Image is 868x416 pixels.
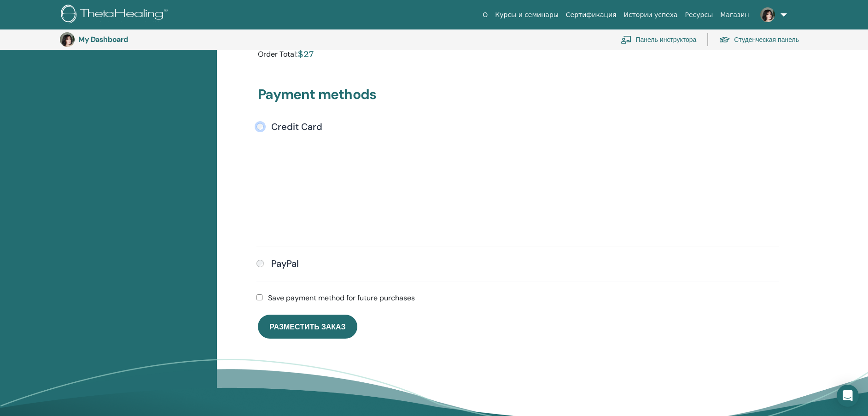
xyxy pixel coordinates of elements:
span: Разместить заказ [269,322,345,332]
h3: Payment methods [258,86,777,106]
a: Истории успеха [620,6,682,23]
a: Сертификация [562,6,620,23]
img: default.jpg [60,32,75,47]
img: graduation-cap.svg [719,36,730,44]
a: Курсы и семинары [491,6,562,23]
iframe: Защищенное окно для ввода платежных данных [268,132,509,237]
h4: PayPal [271,258,299,269]
button: Разместить заказ [258,315,357,339]
label: Save payment method for future purchases [268,293,415,304]
img: default.jpg [760,7,775,22]
div: Order Total: [258,47,297,64]
h3: My Dashboard [78,35,170,44]
h4: Credit Card [271,121,322,132]
a: Ресурсы [682,6,717,23]
img: logo.png [61,5,171,25]
img: chalkboard-teacher.svg [621,35,632,44]
div: $27 [297,47,314,60]
a: О [479,6,491,23]
a: Магазин [717,6,752,23]
a: Панель инструктора [621,29,696,50]
div: Open Intercom Messenger [837,385,859,407]
a: Студенческая панель [719,29,799,50]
